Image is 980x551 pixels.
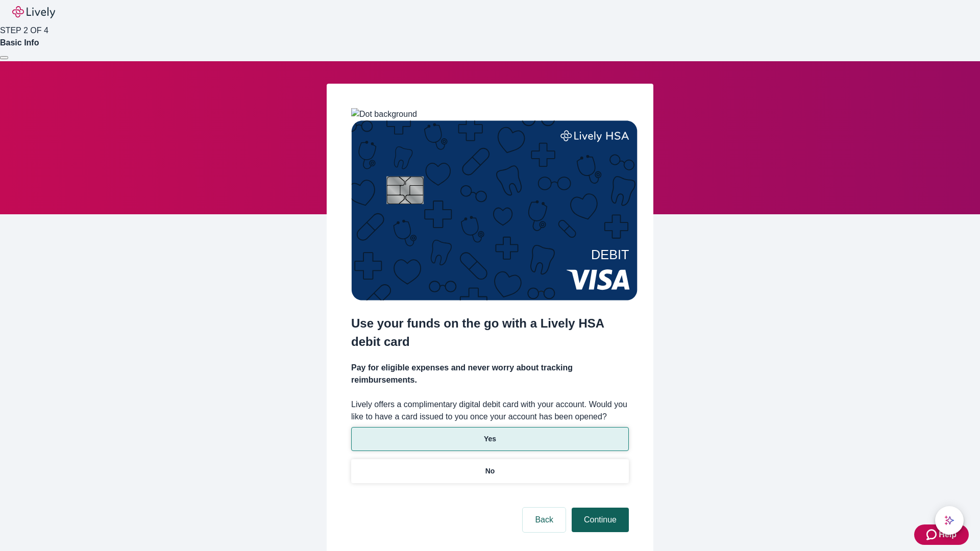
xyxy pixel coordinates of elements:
svg: Zendesk support icon [926,529,939,541]
button: Zendesk support iconHelp [914,524,969,545]
h4: Pay for eligible expenses and never worry about tracking reimbursements. [351,362,629,386]
button: Back [523,508,566,532]
img: Debit card [351,120,638,300]
button: chat [935,506,964,535]
span: Help [939,529,957,541]
button: Continue [572,508,629,532]
h2: Use your funds on the go with a Lively HSA debit card [351,314,629,351]
p: No [485,466,495,477]
img: Dot background [351,108,417,120]
img: Lively [12,6,55,18]
svg: Lively AI Assistant [944,515,954,525]
button: Yes [351,427,629,451]
button: No [351,459,629,483]
p: Yes [484,434,496,444]
label: Lively offers a complimentary digital debit card with your account. Would you like to have a card... [351,398,629,423]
